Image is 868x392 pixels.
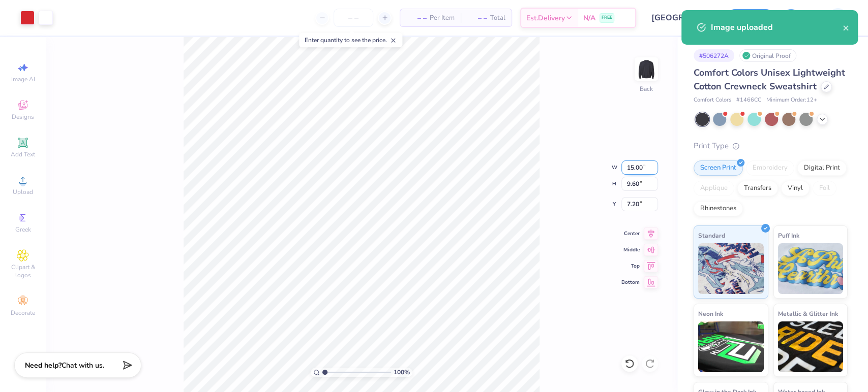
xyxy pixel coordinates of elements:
[778,321,844,372] img: Metallic & Glitter Ink
[698,308,723,319] span: Neon Ink
[746,160,794,176] div: Embroidery
[694,160,743,176] div: Screen Print
[694,49,734,62] div: # 506272A
[526,13,565,23] span: Est. Delivery
[12,113,34,121] span: Designs
[11,150,35,158] span: Add Text
[621,230,640,237] span: Center
[694,67,845,92] span: Comfort Colors Unisex Lightweight Cotton Crewneck Sweatshirt
[602,14,612,21] span: FREE
[636,59,656,79] img: Back
[778,243,844,294] img: Puff Ink
[797,160,847,176] div: Digital Print
[299,33,402,47] div: Enter quantity to see the price.
[15,225,31,234] span: Greek
[334,9,373,27] input: – –
[430,13,455,23] span: Per Item
[621,246,640,253] span: Middle
[766,96,817,105] span: Minimum Order: 12 +
[394,368,410,377] span: 100 %
[698,243,764,294] img: Standard
[467,13,487,23] span: – –
[694,96,731,105] span: Comfort Colors
[694,181,734,196] div: Applique
[640,84,653,93] div: Back
[583,13,595,23] span: N/A
[644,8,719,28] input: Untitled Design
[621,263,640,270] span: Top
[698,321,764,372] img: Neon Ink
[778,308,838,319] span: Metallic & Glitter Ink
[5,263,41,279] span: Clipart & logos
[698,230,725,241] span: Standard
[62,361,104,370] span: Chat with us.
[11,75,35,83] span: Image AI
[737,181,778,196] div: Transfers
[739,49,796,62] div: Original Proof
[843,21,850,34] button: close
[406,13,427,23] span: – –
[621,279,640,286] span: Bottom
[11,309,35,317] span: Decorate
[813,181,836,196] div: Foil
[736,96,761,105] span: # 1466CC
[694,140,848,152] div: Print Type
[781,181,810,196] div: Vinyl
[694,201,743,216] div: Rhinestones
[13,188,33,196] span: Upload
[778,230,799,241] span: Puff Ink
[711,21,843,34] div: Image uploaded
[490,13,505,23] span: Total
[25,361,62,370] strong: Need help?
